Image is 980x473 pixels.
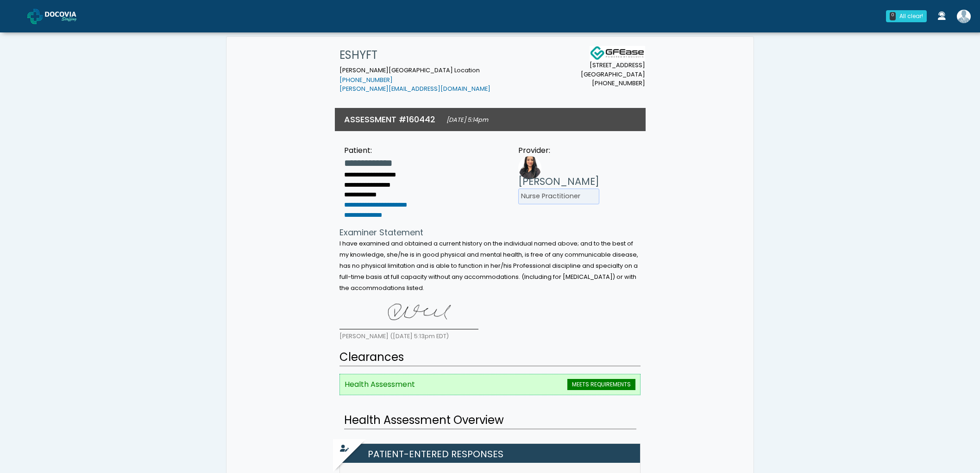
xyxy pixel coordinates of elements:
img: Rachel Elazary [957,10,971,23]
h2: Clearances [339,349,641,366]
li: Health Assessment [339,374,641,395]
a: Docovia [27,1,91,31]
li: Nurse Practitioner [518,189,599,204]
small: [PERSON_NAME][GEOGRAPHIC_DATA] Location [339,66,490,93]
small: [PERSON_NAME] ([DATE] 5:13pm EDT) [339,332,449,340]
h1: ESHYFT [339,46,490,64]
a: [PERSON_NAME][EMAIL_ADDRESS][DOMAIN_NAME] [339,85,490,93]
small: I have examined and obtained a current history on the individual named above; and to the best of ... [339,240,638,292]
div: Provider: [518,145,599,156]
img: Docovia [27,9,43,24]
img: 87XE+8AAAABklEQVQDAICGuw3HA7GpAAAAAElFTkSuQmCC [339,297,478,329]
img: Docovia [45,12,91,21]
h4: Examiner Statement [339,227,641,238]
div: All clear! [899,12,923,20]
a: 0 All clear! [880,6,932,26]
span: MEETS REQUIREMENTS [567,379,635,390]
h2: Patient-entered Responses [345,444,640,463]
img: Docovia Staffing Logo [590,46,645,61]
small: [DATE] 5:14pm [446,116,488,124]
small: [STREET_ADDRESS] [GEOGRAPHIC_DATA] [PHONE_NUMBER] [581,61,645,88]
div: Patient: [344,145,407,156]
div: 0 [890,12,896,20]
img: Provider image [518,156,541,179]
a: [PHONE_NUMBER] [339,76,393,84]
h3: [PERSON_NAME] [518,175,599,189]
h2: Health Assessment Overview [344,412,636,429]
h3: ASSESSMENT #160442 [344,114,435,125]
